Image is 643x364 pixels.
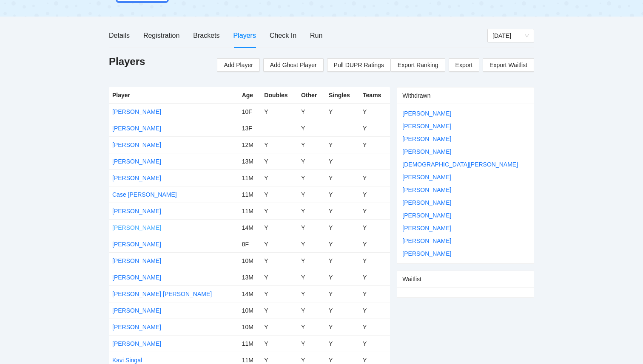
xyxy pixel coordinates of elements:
div: Other [301,90,322,100]
a: Export Waitlist [483,58,534,72]
a: Export Ranking [391,58,445,72]
td: 11M [239,203,261,219]
a: [PERSON_NAME] [112,307,161,314]
a: [PERSON_NAME] [112,257,161,264]
td: Y [261,103,298,120]
td: Y [298,269,325,285]
a: [PERSON_NAME] [402,186,451,193]
div: Check In [270,30,296,41]
td: 10M [239,252,261,269]
a: [PERSON_NAME] [402,148,451,155]
div: Doubles [264,90,294,100]
a: [PERSON_NAME] [402,237,451,244]
a: [PERSON_NAME] [112,141,161,148]
td: Y [359,252,390,269]
a: [PERSON_NAME] [112,108,161,115]
button: Add Ghost Player [263,58,324,72]
td: Y [261,219,298,236]
td: Y [298,319,325,335]
td: Y [298,120,325,136]
a: [PERSON_NAME] [112,175,161,181]
td: Y [325,219,359,236]
td: 11M [239,335,261,352]
td: Y [359,269,390,285]
td: Y [298,203,325,219]
a: [PERSON_NAME] [112,340,161,347]
td: Y [325,103,359,120]
td: Y [325,252,359,269]
td: 13M [239,153,261,169]
a: [PERSON_NAME] [402,212,451,219]
td: Y [298,103,325,120]
div: Details [109,30,130,41]
a: [PERSON_NAME] [402,110,451,117]
span: Add Player [224,60,253,70]
a: [PERSON_NAME] [402,174,451,181]
td: Y [325,302,359,319]
a: [PERSON_NAME] [402,135,451,142]
td: Y [325,285,359,302]
a: [PERSON_NAME] [402,250,451,257]
td: Y [359,186,390,203]
td: Y [359,285,390,302]
a: [PERSON_NAME] [112,324,161,330]
div: Registration [143,30,179,41]
a: [PERSON_NAME] [402,225,451,231]
td: Y [325,153,359,169]
td: Y [298,335,325,352]
span: Export [455,59,472,71]
div: Withdrawn [402,87,529,104]
td: Y [261,203,298,219]
span: Add Ghost Player [270,60,317,70]
td: Y [261,153,298,169]
span: Export Ranking [398,59,438,71]
td: Y [298,153,325,169]
td: 13F [239,120,261,136]
a: [PERSON_NAME] [112,208,161,214]
td: Y [359,103,390,120]
td: Y [359,120,390,136]
div: Players [233,30,256,41]
span: Thursday [492,29,529,42]
td: Y [261,302,298,319]
td: 11M [239,186,261,203]
td: Y [261,136,298,153]
h1: Players [109,55,145,68]
td: Y [261,269,298,285]
span: Export Waitlist [489,59,527,71]
a: Case [PERSON_NAME] [112,191,177,198]
td: Y [325,169,359,186]
td: Y [298,252,325,269]
div: Age [242,90,258,100]
a: [PERSON_NAME] [112,241,161,248]
td: Y [325,269,359,285]
span: Pull DUPR Ratings [334,60,384,70]
td: Y [359,302,390,319]
td: Y [298,136,325,153]
td: Y [359,203,390,219]
td: Y [359,136,390,153]
td: Y [359,335,390,352]
td: Y [325,203,359,219]
td: Y [359,219,390,236]
a: [PERSON_NAME] [112,274,161,281]
td: Y [298,169,325,186]
td: Y [325,186,359,203]
td: Y [298,186,325,203]
td: Y [298,219,325,236]
div: Waitlist [402,271,529,287]
td: Y [261,319,298,335]
a: [PERSON_NAME] [112,158,161,165]
td: Y [359,169,390,186]
td: 14M [239,285,261,302]
a: Kavi Singal [112,357,142,364]
td: Y [325,236,359,252]
td: 10F [239,103,261,120]
td: Y [325,319,359,335]
a: [PERSON_NAME] [402,199,451,206]
td: Y [359,236,390,252]
a: [PERSON_NAME] [402,123,451,130]
div: Brackets [193,30,219,41]
td: Y [261,335,298,352]
td: 8F [239,236,261,252]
